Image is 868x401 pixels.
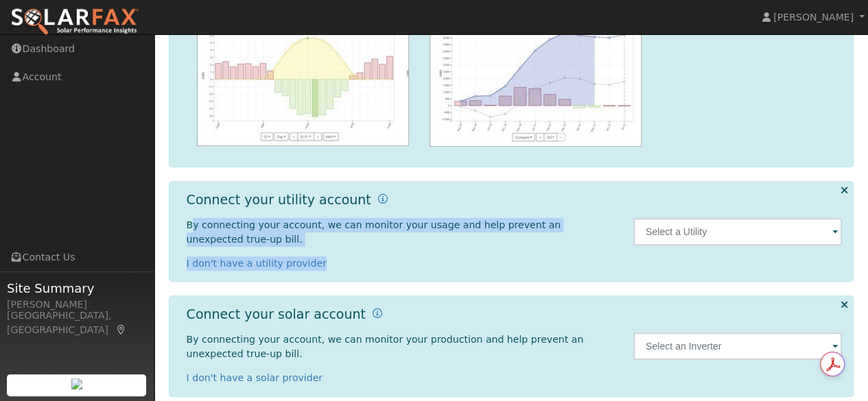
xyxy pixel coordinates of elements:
img: retrieve [71,378,82,389]
span: Site Summary [7,279,147,297]
span: [PERSON_NAME] [773,12,854,23]
a: Map [115,324,128,335]
div: [PERSON_NAME] [7,297,147,312]
a: I don't have a utility provider [187,258,327,269]
img: SolarFax [10,8,139,36]
span: By connecting your account, we can monitor your production and help prevent an unexpected true-up... [187,334,584,359]
h1: Connect your solar account [187,306,366,322]
span: By connecting your account, we can monitor your usage and help prevent an unexpected true-up bill. [187,219,561,245]
h1: Connect your utility account [187,192,371,208]
input: Select an Inverter [633,332,843,360]
input: Select a Utility [633,218,843,245]
div: [GEOGRAPHIC_DATA], [GEOGRAPHIC_DATA] [7,308,147,337]
a: I don't have a solar provider [187,372,323,383]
